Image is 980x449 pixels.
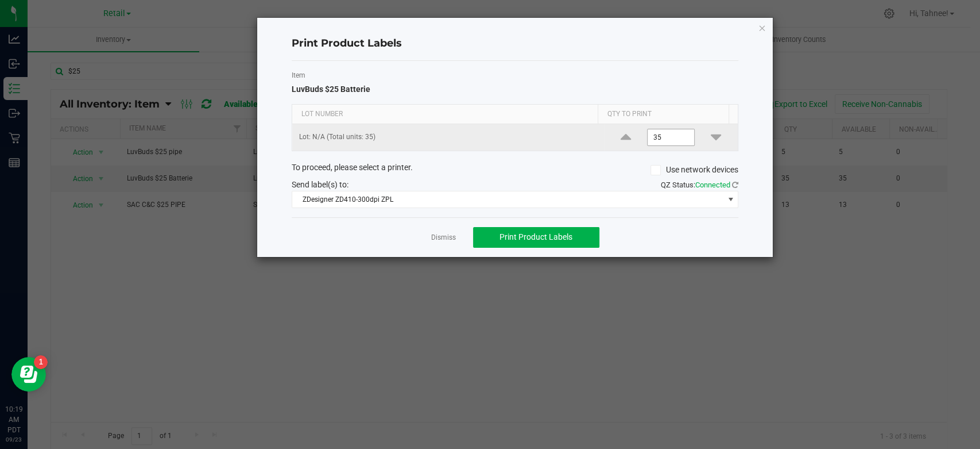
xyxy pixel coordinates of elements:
h4: Print Product Labels [292,36,738,51]
span: LuvBuds $25 Batterie [292,85,370,94]
div: To proceed, please select a printer. [283,162,747,179]
label: Item [292,70,738,80]
th: Lot Number [292,105,598,124]
iframe: Resource center [11,357,46,392]
span: Connected [695,181,730,189]
p: Lot: N/A (Total units: 35) [299,132,597,143]
a: Dismiss [431,233,456,243]
span: Send label(s) to: [292,180,348,189]
button: Print Product Labels [473,227,599,248]
label: Use network devices [650,164,738,176]
iframe: Resource center unread badge [34,355,48,369]
span: ZDesigner ZD410-300dpi ZPL [292,191,723,208]
span: QZ Status: [661,181,738,189]
th: Qty to Print [598,105,729,124]
span: Print Product Labels [499,232,572,241]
